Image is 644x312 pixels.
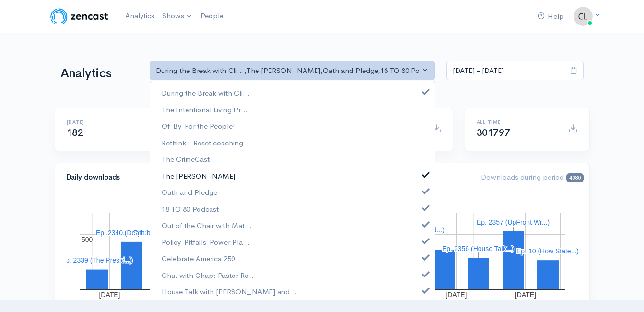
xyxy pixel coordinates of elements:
text: [DATE] [99,291,120,299]
span: 182 [67,127,83,139]
span: 18 TO 80 Podcast [162,204,219,215]
span: Chat with Chap: Pastor Ro... [162,270,256,281]
text: Ep. 2356 (House Talk...) [442,245,514,252]
h6: All time [477,120,557,125]
span: The [PERSON_NAME] [162,170,235,181]
svg: A chart. [67,204,578,300]
text: Ep. 2339 (The Presid...) [61,256,132,264]
span: Of-By-For the People! [162,121,235,132]
text: Ep. 10 (How State...) [516,247,579,255]
span: 301797 [477,127,510,139]
text: Ep. 2352 (The Incred...) [374,226,445,233]
h1: Analytics [60,67,138,81]
span: The Intentional Living Pr... [162,104,248,115]
a: Help [534,6,568,27]
span: Oath and Pledge [162,187,217,198]
a: Shows [158,6,197,27]
text: 500 [82,236,93,243]
span: 4080 [566,173,583,182]
span: During the Break with Cli... [162,88,250,99]
span: Rethink - Reset coaching [162,137,243,148]
img: ZenCast Logo [49,7,110,26]
span: Celebrate America 250 [162,253,235,264]
text: Ep. 2357 (UpFront Wr...) [476,218,549,226]
text: [DATE] [515,291,536,299]
span: Out of the Chair with Mat... [162,220,252,231]
span: Downloads during period: [481,172,583,181]
a: People [197,6,227,26]
a: Analytics [121,6,158,26]
h6: [DATE] [67,120,147,125]
button: During the Break with Cli..., The Jeff Styles, Oath and Pledge, 18 TO 80 Podcast, Out of the Chai... [150,61,435,81]
input: analytics date range selector [446,61,564,81]
span: The CrimeCast [162,154,210,165]
div: During the Break with Cli... , The [PERSON_NAME] , Oath and Pledge , 18 TO 80 Podcast , Out of th... [156,65,421,76]
h4: Daily downloads [67,173,470,181]
text: Ep. 2340 (Death by B...) [95,228,167,236]
span: House Talk with [PERSON_NAME] and... [162,287,297,298]
img: ... [574,7,593,26]
text: [DATE] [445,291,467,299]
text: Ep. 2344 (Let's Talk...) [133,229,199,237]
span: Policy-Pitfalls-Power Pla... [162,237,250,248]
